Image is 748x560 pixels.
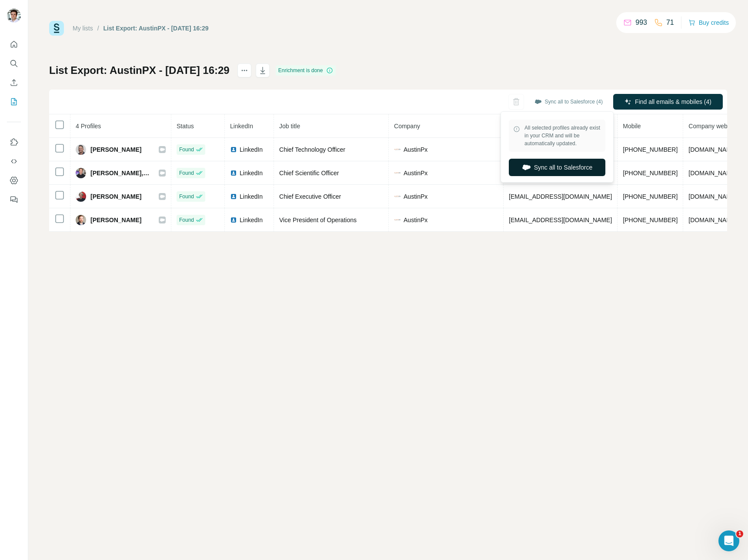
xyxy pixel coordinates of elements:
p: 993 [635,17,647,28]
img: Avatar [76,168,86,178]
span: LinkedIn [240,216,263,224]
img: company-logo [394,146,401,153]
img: LinkedIn logo [230,170,237,177]
span: [PHONE_NUMBER] [623,217,678,223]
button: Quick start [7,37,21,52]
span: [PERSON_NAME] [90,216,141,224]
button: Sync all to Salesforce (4) [528,95,609,108]
div: List Export: AustinPX - [DATE] 16:29 [104,24,209,33]
span: Chief Scientific Officer [279,170,339,177]
a: My lists [73,25,93,32]
span: 4 Profiles [76,123,101,130]
button: Search [7,56,21,71]
span: AustinPx [404,145,427,154]
img: Surfe Logo [49,21,64,36]
button: Buy credits [688,17,729,29]
img: Avatar [76,191,86,202]
img: Avatar [7,9,21,23]
div: Enrichment is done [276,65,336,76]
span: 1 [736,530,743,537]
span: [PHONE_NUMBER] [623,146,678,153]
span: [DOMAIN_NAME] [688,193,737,200]
button: Find all emails & mobiles (4) [613,94,723,110]
li: / [97,24,99,33]
span: LinkedIn [230,123,253,130]
span: Company [394,123,420,130]
button: Use Surfe API [7,153,21,169]
span: Found [179,146,194,153]
img: company-logo [394,193,401,200]
button: Dashboard [7,173,21,188]
span: LinkedIn [240,169,263,177]
span: Job title [279,123,300,130]
span: Find all emails & mobiles (4) [635,97,711,106]
h1: List Export: AustinPX - [DATE] 16:29 [49,63,230,77]
span: All selected profiles already exist in your CRM and will be automatically updated. [524,124,601,147]
img: LinkedIn logo [230,217,237,223]
img: LinkedIn logo [230,146,237,153]
span: Chief Technology Officer [279,146,345,153]
button: Sync all to Salesforce [509,159,605,176]
span: [PERSON_NAME] [90,145,141,154]
button: Enrich CSV [7,75,21,90]
img: LinkedIn logo [230,193,237,200]
span: [DOMAIN_NAME] [688,217,737,223]
span: Mobile [623,123,641,130]
span: [EMAIL_ADDRESS][DOMAIN_NAME] [509,217,612,223]
iframe: Intercom live chat [718,530,739,551]
button: actions [237,63,251,77]
span: Found [179,193,194,200]
button: My lists [7,94,21,110]
span: Chief Executive Officer [279,193,341,200]
img: company-logo [394,217,401,223]
button: Use Surfe on LinkedIn [7,134,21,150]
span: [DOMAIN_NAME] [688,146,737,153]
button: Feedback [7,192,21,207]
span: Found [179,169,194,177]
img: Avatar [76,144,86,155]
span: AustinPx [404,216,427,224]
span: [DOMAIN_NAME] [688,170,737,177]
span: AustinPx [404,169,427,177]
span: [PHONE_NUMBER] [623,193,678,200]
span: Found [179,216,194,224]
span: [PERSON_NAME] [90,192,141,201]
span: [PERSON_NAME], Ph.D. [90,169,150,177]
span: [PHONE_NUMBER] [623,170,678,177]
span: Vice President of Operations [279,217,357,223]
img: Avatar [76,215,86,225]
span: LinkedIn [240,145,263,154]
span: [EMAIL_ADDRESS][DOMAIN_NAME] [509,193,612,200]
span: AustinPx [404,192,427,201]
span: Status [177,123,194,130]
span: Company website [688,123,737,130]
span: LinkedIn [240,192,263,201]
p: 71 [666,17,674,28]
img: company-logo [394,170,401,177]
